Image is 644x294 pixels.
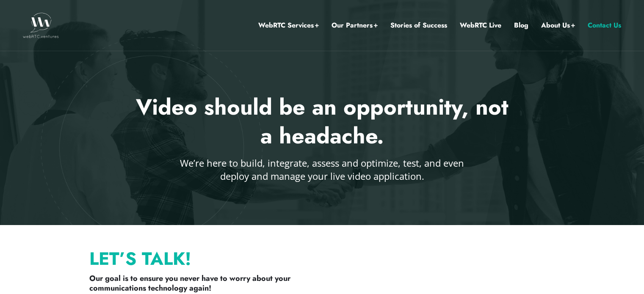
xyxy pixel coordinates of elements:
[179,157,466,183] p: We’re here to build, integrate, assess and optimize, test, and even deploy and manage your live v...
[541,20,575,31] a: About Us
[131,93,514,150] h2: Video should be an opportunity, not a headache.
[258,20,319,31] a: WebRTC Services
[89,274,314,294] p: Our goal is to ensure you never have to worry about your communications technology again!
[460,20,501,31] a: WebRTC Live
[89,253,314,265] p: Let’s Talk!
[23,13,59,38] img: WebRTC.ventures
[514,20,528,31] a: Blog
[332,20,378,31] a: Our Partners
[390,20,447,31] a: Stories of Success
[588,20,621,31] a: Contact Us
